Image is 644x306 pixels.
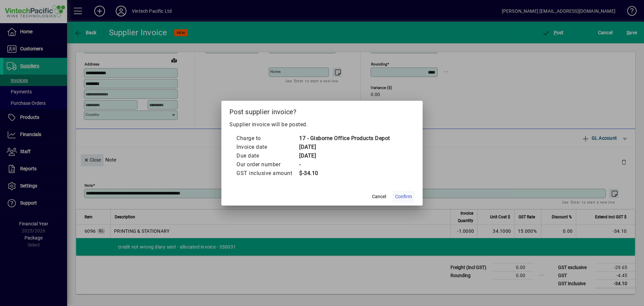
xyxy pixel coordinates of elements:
[299,169,390,178] td: $-34.10
[236,151,299,160] td: Due date
[236,143,299,151] td: Invoice date
[299,151,390,160] td: [DATE]
[299,134,390,143] td: 17 - Gisborne Office Products Depot
[392,191,415,203] button: Confirm
[221,101,423,120] h2: Post supplier invoice?
[236,160,299,169] td: Our order number
[236,134,299,143] td: Charge to
[299,160,390,169] td: -
[372,193,386,200] span: Cancel
[299,143,390,151] td: [DATE]
[395,193,412,200] span: Confirm
[368,191,390,203] button: Cancel
[229,121,415,129] p: Supplier invoice will be posted.
[236,169,299,178] td: GST inclusive amount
